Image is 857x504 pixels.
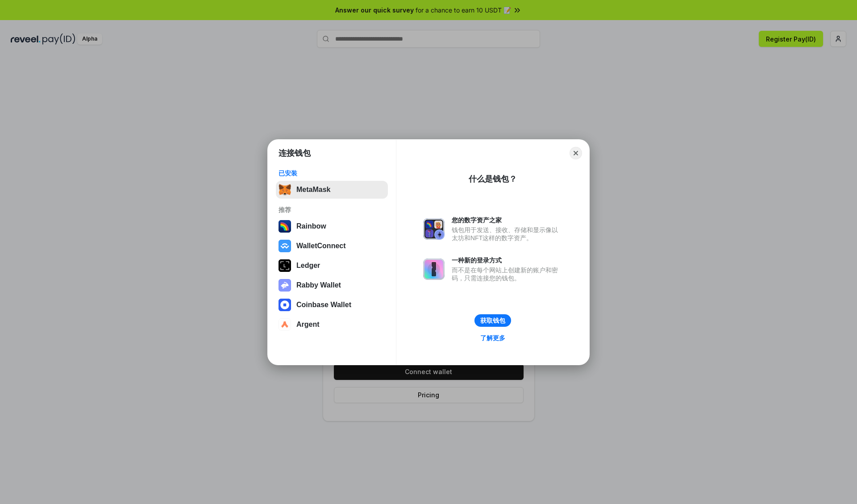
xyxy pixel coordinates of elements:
[296,281,341,289] div: Rabby Wallet
[279,318,291,331] img: svg+xml,%3Csvg%20width%3D%2228%22%20height%3D%2228%22%20viewBox%3D%220%200%2028%2028%22%20fill%3D...
[279,259,291,272] img: svg+xml,%3Csvg%20xmlns%3D%22http%3A%2F%2Fwww.w3.org%2F2000%2Fsvg%22%20width%3D%2228%22%20height%3...
[276,257,388,275] button: Ledger
[279,148,311,158] h1: 连接钱包
[452,266,562,282] div: 而不是在每个网站上创建新的账户和密码，只需连接您的钱包。
[276,296,388,314] button: Coinbase Wallet
[452,226,562,242] div: 钱包用于发送、接收、存储和显示像以太坊和NFT这样的数字资产。
[296,262,320,270] div: Ledger
[474,314,511,327] button: 获取钱包
[480,334,505,342] div: 了解更多
[279,183,291,196] img: svg+xml,%3Csvg%20fill%3D%22none%22%20height%3D%2233%22%20viewBox%3D%220%200%2035%2033%22%20width%...
[276,181,388,199] button: MetaMask
[296,222,326,230] div: Rainbow
[279,206,385,214] div: 推荐
[480,317,505,325] div: 获取钱包
[276,217,388,235] button: Rainbow
[296,321,320,329] div: Argent
[296,186,330,194] div: MetaMask
[296,242,346,250] div: WalletConnect
[279,240,291,252] img: svg+xml,%3Csvg%20width%3D%2228%22%20height%3D%2228%22%20viewBox%3D%220%200%2028%2028%22%20fill%3D...
[279,169,385,177] div: 已安装
[279,220,291,233] img: svg+xml,%3Csvg%20width%3D%22120%22%20height%3D%22120%22%20viewBox%3D%220%200%20120%20120%22%20fil...
[452,216,562,224] div: 您的数字资产之家
[276,316,388,333] button: Argent
[423,258,445,280] img: svg+xml,%3Csvg%20xmlns%3D%22http%3A%2F%2Fwww.w3.org%2F2000%2Fsvg%22%20fill%3D%22none%22%20viewBox...
[276,237,388,255] button: WalletConnect
[570,147,582,159] button: Close
[279,279,291,292] img: svg+xml,%3Csvg%20xmlns%3D%22http%3A%2F%2Fwww.w3.org%2F2000%2Fsvg%22%20fill%3D%22none%22%20viewBox...
[296,301,351,309] div: Coinbase Wallet
[469,174,517,184] div: 什么是钱包？
[423,218,445,240] img: svg+xml,%3Csvg%20xmlns%3D%22http%3A%2F%2Fwww.w3.org%2F2000%2Fsvg%22%20fill%3D%22none%22%20viewBox...
[475,332,511,344] a: 了解更多
[452,256,562,264] div: 一种新的登录方式
[276,276,388,294] button: Rabby Wallet
[279,299,291,311] img: svg+xml,%3Csvg%20width%3D%2228%22%20height%3D%2228%22%20viewBox%3D%220%200%2028%2028%22%20fill%3D...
